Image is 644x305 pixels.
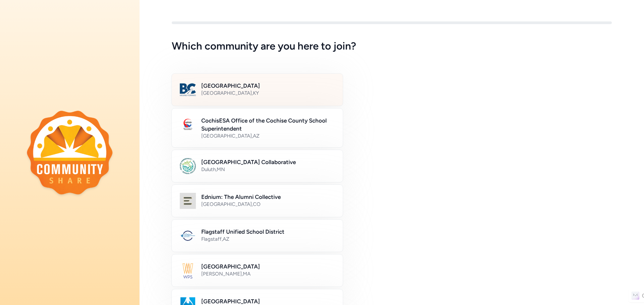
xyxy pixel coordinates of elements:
div: Flagstaff , AZ [201,236,335,242]
h2: Ednium: The Alumni Collective [201,193,335,201]
h5: Which community are you here to join? [172,40,612,52]
img: Logo [180,193,196,209]
img: Logo [180,158,196,174]
h2: [GEOGRAPHIC_DATA] [201,82,335,90]
h2: [GEOGRAPHIC_DATA] Collaborative [201,158,335,166]
div: [GEOGRAPHIC_DATA] , AZ [201,133,335,139]
div: Duluth , MN [201,166,335,173]
h2: Flagstaff Unified School District [201,228,335,236]
img: Logo [180,82,196,98]
img: Logo [180,228,196,244]
img: Logo [180,262,196,279]
div: [GEOGRAPHIC_DATA] , CO [201,201,335,208]
div: [GEOGRAPHIC_DATA] , KY [201,90,335,96]
img: Logo [180,117,196,133]
h2: [GEOGRAPHIC_DATA] [201,262,335,271]
div: [PERSON_NAME] , MA [201,271,335,277]
h2: CochisESA Office of the Cochise County School Superintendent [201,117,335,133]
img: logo [27,110,113,194]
